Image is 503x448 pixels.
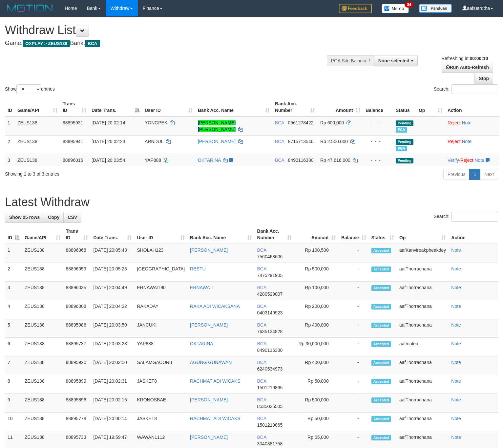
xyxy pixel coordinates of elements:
[480,169,498,180] a: Next
[339,356,369,375] td: -
[294,319,339,338] td: Rp 400,000
[5,168,205,177] div: Showing 1 to 3 of 3 entries
[294,244,339,263] td: Rp 100,500
[445,117,499,136] td: ·
[63,139,83,144] span: 88895941
[434,212,498,222] label: Search:
[5,356,22,375] td: 7
[451,416,461,421] a: Note
[396,127,407,133] span: Marked by aafnoeunsreypich
[190,360,232,365] a: AGUNG GUNAWAN
[451,266,461,271] a: Note
[451,322,461,328] a: Note
[16,84,41,94] select: Showentries
[257,435,266,440] span: BCA
[68,215,77,220] span: CSV
[339,225,369,244] th: Balance: activate to sort column ascending
[371,267,391,272] span: Accepted
[294,300,339,319] td: Rp 200,000
[462,139,472,144] a: Note
[339,244,369,263] td: -
[451,212,498,222] input: Search:
[327,55,374,66] div: PGA Site Balance /
[190,322,228,328] a: [PERSON_NAME]
[22,394,63,413] td: ZEUS138
[448,120,461,125] a: Reject
[366,157,390,163] div: - - -
[195,98,272,117] th: Bank Acc. Name: activate to sort column ascending
[441,56,488,61] span: Refreshing in:
[5,244,22,263] td: 1
[190,304,240,309] a: RAKA ADI WICAKSANA
[445,154,499,166] td: · ·
[190,285,214,290] a: ERNAWATI
[48,215,59,220] span: Copy
[145,139,163,144] span: ARNDUL
[190,378,241,384] a: RACHMAT ADI WICAKS
[63,158,83,163] span: 88896016
[363,98,393,117] th: Balance
[22,244,63,263] td: ZEUS138
[134,282,187,300] td: ERNAWATI90
[397,413,449,431] td: aafThorrachana
[63,338,91,356] td: 88895737
[294,338,339,356] td: Rp 30,000,000
[294,413,339,431] td: Rp 50,000
[448,139,461,144] a: Reject
[5,212,44,223] a: Show 25 rows
[320,120,344,125] span: Rp 600.000
[382,4,409,13] img: Button%20Memo.svg
[294,375,339,394] td: Rp 50,000
[92,120,125,125] span: [DATE] 20:02:14
[5,3,55,13] img: MOTION_logo.png
[371,248,391,253] span: Accepted
[275,139,284,144] span: BCA
[257,378,266,384] span: BCA
[187,225,254,244] th: Bank Acc. Name: activate to sort column ascending
[5,394,22,413] td: 9
[339,300,369,319] td: -
[257,404,283,409] span: Copy 8535025505 to clipboard
[91,375,134,394] td: [DATE] 20:02:31
[469,169,480,180] a: 1
[257,273,283,278] span: Copy 7475291905 to clipboard
[22,356,63,375] td: ZEUS138
[257,360,266,365] span: BCA
[397,300,449,319] td: aafThorrachana
[405,2,413,8] span: 34
[371,379,391,384] span: Accepted
[397,319,449,338] td: aafThorrachana
[451,378,461,384] a: Note
[5,263,22,282] td: 2
[396,158,413,163] span: Pending
[257,422,283,428] span: Copy 1501219865 to clipboard
[22,300,63,319] td: ZEUS138
[5,24,329,37] h1: Withdraw List
[145,158,161,163] span: YAP888
[5,282,22,300] td: 3
[15,135,60,154] td: ZEUS138
[134,319,187,338] td: JANCUKI
[91,338,134,356] td: [DATE] 20:03:23
[339,4,372,13] img: Feedback.jpg
[474,73,493,84] a: Stop
[134,356,187,375] td: SALAMGACOR8
[397,375,449,394] td: aafThorrachana
[371,416,391,422] span: Accepted
[91,394,134,413] td: [DATE] 20:02:15
[443,169,470,180] a: Previous
[257,322,266,328] span: BCA
[339,338,369,356] td: -
[5,413,22,431] td: 10
[374,55,418,66] button: None selected
[419,4,452,13] img: panduan.png
[294,282,339,300] td: Rp 100,000
[470,56,488,61] strong: 00:00:10
[442,62,493,73] a: Run Auto-Refresh
[142,98,195,117] th: User ID: activate to sort column ascending
[22,282,63,300] td: ZEUS138
[257,254,283,259] span: Copy 7560468606 to clipboard
[462,120,472,125] a: Note
[5,40,329,47] h4: Game: Bank:
[63,282,91,300] td: 88896035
